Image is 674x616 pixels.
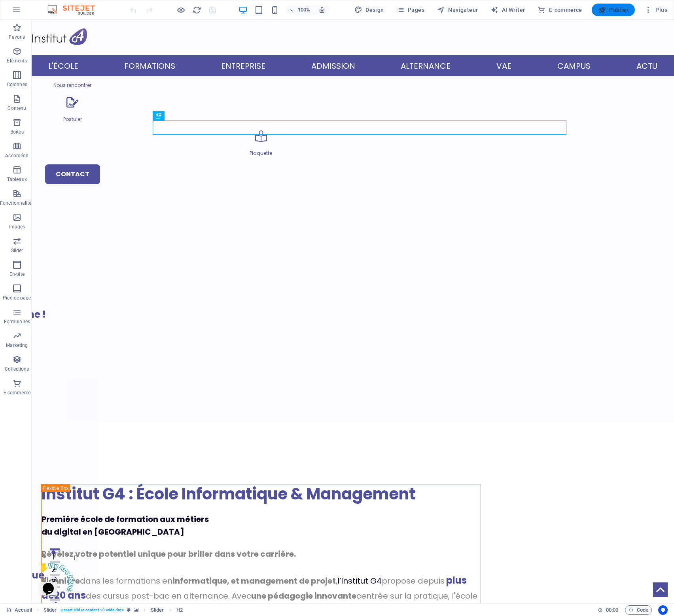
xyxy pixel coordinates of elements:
[176,605,183,615] span: Cliquez pour sélectionner. Double-cliquez pour modifier.
[592,4,635,16] button: Publier
[318,6,326,13] i: Lors du redimensionnement, ajuster automatiquement le niveau de zoom en fonction de l'appareil sé...
[7,58,27,64] p: Éléments
[598,6,629,14] span: Publier
[134,608,138,612] i: Cet élément contient un arrière-plan.
[394,4,428,16] button: Pages
[538,6,582,14] span: E-commerce
[9,224,25,230] p: Images
[612,607,613,613] span: :
[3,295,31,301] p: Pied de page
[192,6,201,15] i: Actualiser la page
[9,271,25,277] p: En-tête
[7,176,27,183] p: Tableaux
[437,6,478,14] span: Navigateur
[7,81,27,88] p: Colonnes
[487,4,528,16] button: AI Writer
[176,5,186,15] button: Cliquez ici pour quitter le mode Aperçu et poursuivre l'édition.
[644,6,667,14] span: Plus
[598,605,619,615] h6: Durée de la session
[354,6,384,14] span: Design
[5,153,28,159] p: Accordéon
[4,318,30,325] p: Formulaires
[490,6,525,14] span: AI Writer
[534,4,585,16] button: E-commerce
[434,4,481,16] button: Navigateur
[6,342,28,349] p: Marketing
[351,4,387,16] button: Design
[9,34,25,40] p: Favoris
[45,5,105,15] img: Editor Logo
[641,4,670,16] button: Plus
[192,5,201,15] button: reload
[127,608,131,612] i: Cet élément est une présélection personnalisable.
[44,605,57,615] span: Cliquez pour sélectionner. Double-cliquez pour modifier.
[8,105,26,111] p: Contenu
[5,366,29,372] p: Collections
[351,4,387,16] div: Design (Ctrl+Alt+Y)
[11,247,23,254] p: Slider
[397,6,424,14] span: Pages
[286,5,314,15] button: 100%
[629,605,648,615] span: Code
[10,129,24,135] p: Boîtes
[151,605,164,615] span: Cliquez pour sélectionner. Double-cliquez pour modifier.
[658,605,668,615] button: Usercentrics
[606,605,618,615] span: 00 00
[44,605,183,615] nav: breadcrumb
[6,605,32,615] a: Cliquez pour annuler la sélection. Double-cliquez pour ouvrir Pages.
[298,5,310,15] h6: 100%
[625,605,652,615] button: Code
[60,605,123,615] span: . preset-slider-content-v3-wide-dots
[4,390,30,396] p: E-commerce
